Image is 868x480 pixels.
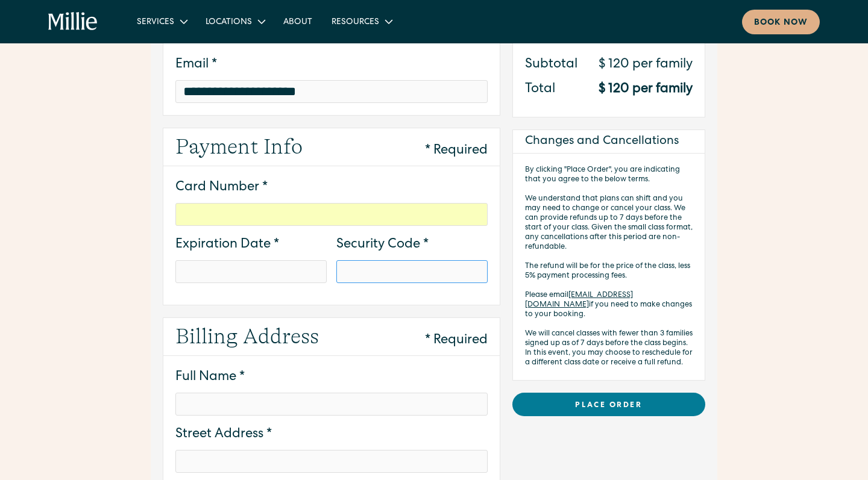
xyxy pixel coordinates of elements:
label: Email * [175,55,488,75]
a: Place Order [512,393,705,416]
iframe: Secure card number input frame [183,208,480,219]
div: Subtotal [525,55,577,75]
div: Locations [206,16,252,29]
iframe: Secure expiration date input frame [183,266,319,276]
label: Expiration Date * [175,235,327,255]
h5: Changes and Cancellations [525,132,679,151]
div: Resources [322,11,401,31]
div: Services [137,16,174,29]
div: Services [127,11,196,31]
iframe: Secure CVC input frame [344,266,480,276]
div: Locations [196,11,274,31]
div: $ 120 per family [599,80,693,100]
a: [EMAIL_ADDRESS][DOMAIN_NAME] [525,291,633,309]
label: Security Code * [336,235,488,255]
label: Street Address * [175,425,488,445]
h2: Billing Address [175,320,319,353]
div: * Required [425,331,488,351]
label: Card Number * [175,178,488,198]
p: By clicking "Place Order", you are indicating that you agree to the below terms. ‍ We understand ... [525,166,693,368]
h2: Payment Info [175,131,303,163]
a: About [274,11,322,31]
div: * Required [425,142,488,161]
div: $ 120 per family [599,55,693,75]
a: Book now [742,10,820,34]
div: Book now [754,17,808,30]
a: home [48,12,98,31]
label: Full Name * [175,368,488,388]
div: Resources [332,16,379,29]
div: Total [525,80,555,100]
